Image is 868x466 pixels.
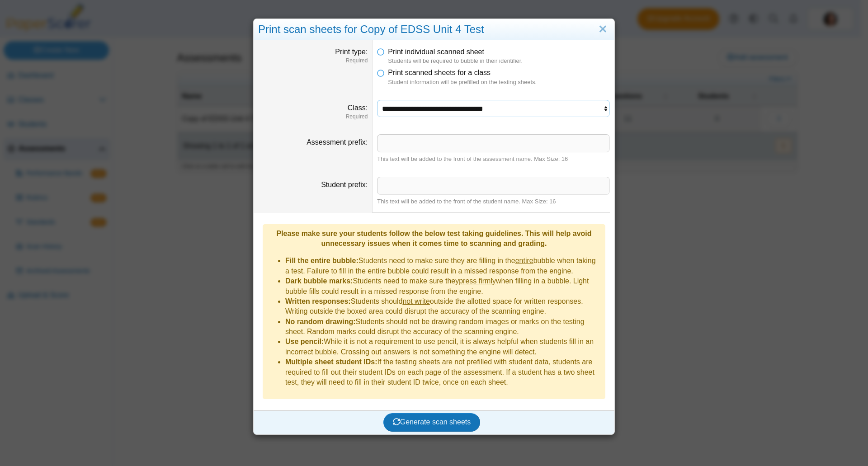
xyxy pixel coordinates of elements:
b: Written responses: [285,297,351,305]
b: Multiple sheet student IDs: [285,358,377,366]
dfn: Students will be required to bubble in their identifier. [388,57,610,65]
span: Print individual scanned sheet [388,48,484,56]
dfn: Required [258,113,368,121]
dfn: Student information will be prefilled on the testing sheets. [388,78,610,86]
b: Dark bubble marks: [285,277,353,285]
div: This text will be added to the front of the assessment name. Max Size: 16 [377,155,610,163]
div: Print scan sheets for Copy of EDSS Unit 4 Test [254,19,614,40]
b: No random drawing: [285,318,356,325]
u: not write [402,297,429,305]
a: Close [596,22,610,37]
li: Students should not be drawing random images or marks on the testing sheet. Random marks could di... [285,317,601,337]
b: Please make sure your students follow the below test taking guidelines. This will help avoid unne... [276,230,591,247]
label: Class [348,104,368,112]
span: Print scanned sheets for a class [388,69,491,76]
label: Print type [335,48,368,56]
u: press firmly [459,277,496,285]
li: Students need to make sure they when filling in a bubble. Light bubble fills could result in a mi... [285,276,601,297]
b: Use pencil: [285,338,324,345]
label: Student prefix [321,181,368,188]
li: If the testing sheets are not prefilled with student data, students are required to fill out thei... [285,357,601,387]
span: Generate scan sheets [393,418,471,426]
u: entire [515,257,533,264]
li: Students should outside the allotted space for written responses. Writing outside the boxed area ... [285,297,601,317]
button: Generate scan sheets [383,413,481,431]
dfn: Required [258,57,368,65]
li: While it is not a requirement to use pencil, it is always helpful when students fill in an incorr... [285,337,601,357]
b: Fill the entire bubble: [285,257,359,264]
label: Assessment prefix [307,138,368,146]
div: This text will be added to the front of the student name. Max Size: 16 [377,198,610,206]
li: Students need to make sure they are filling in the bubble when taking a test. Failure to fill in ... [285,256,601,276]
